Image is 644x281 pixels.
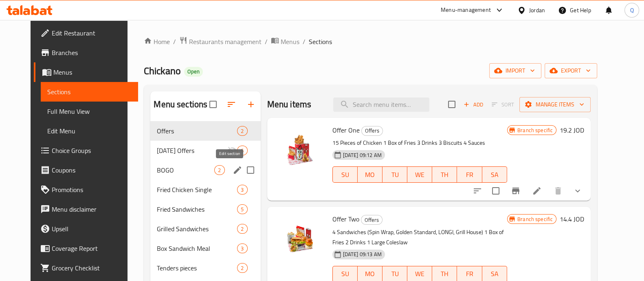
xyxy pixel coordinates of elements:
div: BOGO [157,165,214,175]
a: Grocery Checklist [34,258,138,278]
button: export [545,63,597,78]
button: Add section [241,95,261,114]
li: / [173,37,176,46]
button: import [489,63,541,78]
span: TU [386,268,404,280]
span: Q [630,6,633,15]
span: MO [361,268,379,280]
span: Select to update [487,182,504,199]
div: items [237,224,247,234]
span: Manage items [526,100,584,110]
span: export [551,66,591,76]
span: Promotions [52,185,132,195]
span: Edit Restaurant [52,28,132,38]
svg: Inactive section [227,146,237,155]
span: Fried Chicken Single [157,185,237,195]
span: Sections [309,37,332,46]
span: [DATE] 09:12 AM [340,151,385,159]
span: Menu disclaimer [52,204,132,214]
li: / [265,37,268,46]
span: 3 [237,245,247,252]
span: [DATE] Offers [157,146,227,155]
a: Restaurants management [179,36,262,47]
span: 2 [237,264,247,272]
span: 3 [237,186,247,194]
div: items [214,165,224,175]
a: Branches [34,43,138,62]
span: [DATE] 09:13 AM [340,250,385,258]
a: Home [144,37,170,46]
div: items [237,126,247,136]
img: Offer Two [274,213,326,266]
div: items [237,263,247,273]
a: Sections [41,82,138,102]
span: Offers [362,126,382,135]
button: delete [548,181,568,201]
div: Offers [361,215,382,225]
button: FR [457,166,482,183]
div: [DATE] Offers6 [150,141,260,160]
span: Edit Menu [47,126,132,136]
div: BOGO2edit [150,160,260,180]
a: Upsell [34,219,138,239]
div: Fried Chicken Single3 [150,180,260,199]
button: TH [432,166,457,183]
button: WE [407,166,432,183]
span: Chickano [144,62,181,80]
span: Coverage Report [52,243,132,253]
div: items [237,204,247,214]
button: show more [568,181,587,201]
span: Branches [52,48,132,58]
span: FR [460,268,479,280]
span: Box Sandwich Meal [157,243,237,253]
button: SA [482,166,507,183]
div: Open [184,67,203,77]
button: sort-choices [468,181,487,201]
span: Select section first [486,98,519,111]
span: SA [486,268,504,280]
span: Sections [47,87,132,97]
div: Offers [361,126,383,136]
button: Branch-specific-item [506,181,525,201]
span: TH [435,268,454,280]
span: 2 [215,166,224,174]
a: Coverage Report [34,239,138,258]
span: Menus [281,37,299,46]
span: SA [486,169,504,181]
span: 6 [237,147,247,155]
div: items [237,243,247,253]
a: Menu disclaimer [34,199,138,219]
span: TH [435,169,454,181]
h2: Menu sections [154,98,207,111]
div: Tenders pieces2 [150,258,260,278]
button: Add [460,98,486,111]
div: Grilled Sandwiches [157,224,237,234]
a: Menus [271,36,299,47]
span: Grocery Checklist [52,263,132,273]
p: 4 Sandwiches (Spin Wrap, Golden Standard, LONGI, Grill House) 1 Box of Fries 2 Drinks 1 Large Col... [332,227,507,248]
span: Offers [157,126,237,136]
span: Full Menu View [47,106,132,116]
span: FR [460,169,479,181]
div: items [237,185,247,195]
svg: Show Choices [573,186,582,196]
span: Branch specific [514,126,556,134]
h6: 19.2 JOD [560,124,584,136]
nav: breadcrumb [144,36,597,47]
button: Manage items [519,97,591,112]
span: Branch specific [514,215,556,223]
div: Ramadan Offers [157,146,227,155]
div: Fried Sandwiches5 [150,199,260,219]
div: Jordan [529,6,545,15]
div: Tenders pieces [157,263,237,273]
a: Edit Restaurant [34,23,138,43]
div: Grilled Sandwiches2 [150,219,260,239]
span: Add item [460,98,486,111]
button: TU [382,166,407,183]
a: Edit Menu [41,121,138,141]
img: Offer One [274,124,326,177]
span: Upsell [52,224,132,234]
